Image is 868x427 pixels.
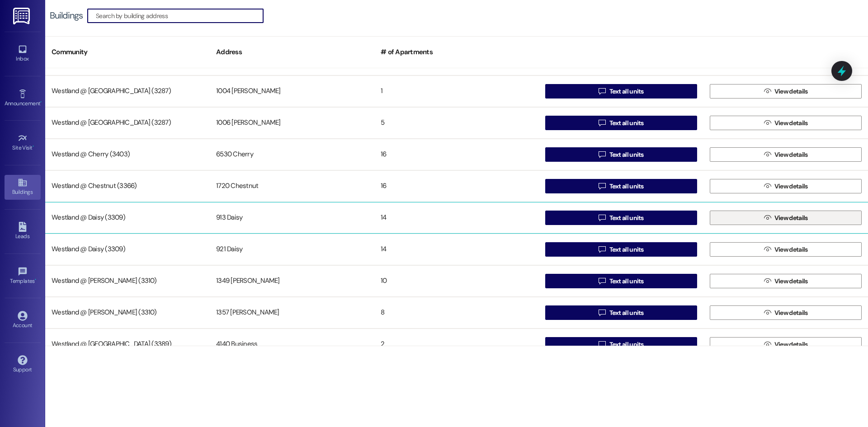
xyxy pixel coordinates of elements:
[599,309,605,316] i: 
[764,309,771,316] i: 
[5,42,41,66] a: Inbox
[545,211,697,225] button: Text all units
[45,145,210,164] div: Westland @ Cherry (3403)
[599,183,605,190] i: 
[545,147,697,162] button: Text all units
[374,114,539,132] div: 5
[764,246,771,253] i: 
[710,337,862,352] button: View details
[5,131,41,155] a: Site Visit •
[374,240,539,258] div: 14
[764,88,771,95] i: 
[374,177,539,195] div: 16
[774,245,808,254] span: View details
[374,82,539,100] div: 1
[609,277,644,286] span: Text all units
[5,175,41,199] a: Buildings
[45,177,210,195] div: Westland @ Chestnut (3366)
[774,213,808,223] span: View details
[599,277,605,285] i: 
[774,340,808,349] span: View details
[96,9,263,22] input: Search by building address
[599,214,605,221] i: 
[545,337,697,352] button: Text all units
[609,87,644,96] span: Text all units
[710,147,862,162] button: View details
[5,352,41,377] a: Support
[764,277,771,285] i: 
[710,305,862,320] button: View details
[210,272,374,290] div: 1349 [PERSON_NAME]
[609,213,644,223] span: Text all units
[710,274,862,288] button: View details
[45,240,210,258] div: Westland @ Daisy (3309)
[609,150,644,160] span: Text all units
[774,308,808,318] span: View details
[774,150,808,160] span: View details
[210,82,374,100] div: 1004 [PERSON_NAME]
[599,341,605,348] i: 
[5,308,41,333] a: Account
[45,335,210,353] div: Westland @ [GEOGRAPHIC_DATA] (3389)
[710,211,862,225] button: View details
[210,145,374,164] div: 6530 Cherry
[210,209,374,227] div: 913 Daisy
[374,272,539,290] div: 10
[33,143,34,150] span: •
[35,277,36,283] span: •
[210,240,374,258] div: 921 Daisy
[210,177,374,195] div: 1720 Chestnut
[45,82,210,100] div: Westland @ [GEOGRAPHIC_DATA] (3287)
[764,151,771,158] i: 
[764,214,771,221] i: 
[545,179,697,193] button: Text all units
[40,99,42,105] span: •
[210,304,374,322] div: 1357 [PERSON_NAME]
[774,277,808,286] span: View details
[374,209,539,227] div: 14
[210,114,374,132] div: 1006 [PERSON_NAME]
[5,219,41,244] a: Leads
[774,182,808,191] span: View details
[545,305,697,320] button: Text all units
[374,41,539,63] div: # of Apartments
[774,87,808,96] span: View details
[599,246,605,253] i: 
[599,88,605,95] i: 
[710,179,862,193] button: View details
[374,145,539,164] div: 16
[45,272,210,290] div: Westland @ [PERSON_NAME] (3310)
[45,304,210,322] div: Westland @ [PERSON_NAME] (3310)
[609,340,644,349] span: Text all units
[45,41,210,63] div: Community
[45,114,210,132] div: Westland @ [GEOGRAPHIC_DATA] (3287)
[210,41,374,63] div: Address
[764,183,771,190] i: 
[609,182,644,191] span: Text all units
[599,151,605,158] i: 
[764,119,771,127] i: 
[374,335,539,353] div: 2
[5,264,41,288] a: Templates •
[545,84,697,99] button: Text all units
[13,8,32,24] img: ResiDesk Logo
[599,119,605,127] i: 
[210,335,374,353] div: 4140 Business
[609,245,644,254] span: Text all units
[374,304,539,322] div: 8
[710,242,862,257] button: View details
[545,116,697,130] button: Text all units
[764,341,771,348] i: 
[609,118,644,128] span: Text all units
[545,274,697,288] button: Text all units
[774,118,808,128] span: View details
[609,308,644,318] span: Text all units
[545,242,697,257] button: Text all units
[710,116,862,130] button: View details
[710,84,862,99] button: View details
[50,11,83,20] div: Buildings
[45,209,210,227] div: Westland @ Daisy (3309)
